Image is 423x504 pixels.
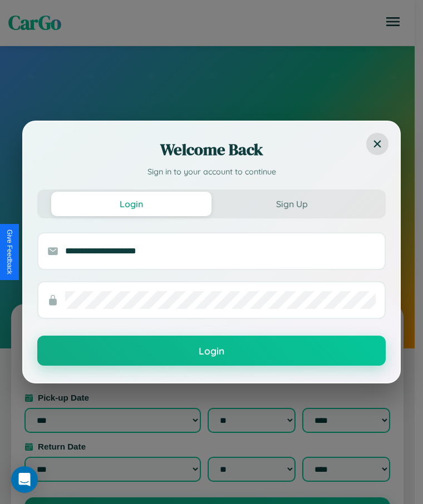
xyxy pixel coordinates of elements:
[11,466,38,493] div: Open Intercom Messenger
[211,192,372,216] button: Sign Up
[37,336,386,366] button: Login
[51,192,211,216] button: Login
[6,229,13,275] div: Give Feedback
[37,138,386,161] h2: Welcome Back
[37,166,386,178] p: Sign in to your account to continue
